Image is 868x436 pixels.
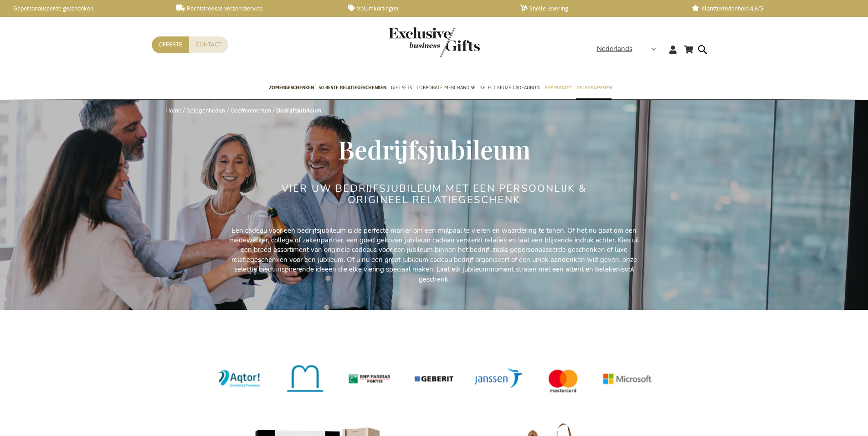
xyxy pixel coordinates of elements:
[389,27,434,57] a: store logo
[480,83,539,92] span: Select Keuze Cadeaubon
[165,107,181,115] a: Home
[318,83,386,92] span: 50 beste relatiegeschenken
[5,5,162,12] a: Gepersonaliseerde geschenken
[176,5,334,12] a: Rechtstreekse verzendservice
[186,107,225,115] a: Gelegenheden
[263,183,605,205] h2: VIER UW BEDRIJFSJUBILEUM MET EEN PERSOONLIJK & ORIGINEEL RELATIEGESCHENK
[269,83,314,92] span: Zomergeschenken
[520,5,677,12] a: Snelle levering
[276,107,321,115] strong: Bedrijfsjubileum
[231,107,271,115] a: Geefmomenten
[597,44,632,54] span: Nederlands
[152,36,189,53] a: Offerte
[544,83,571,92] span: Per Budget
[389,27,480,57] img: Exclusive Business gifts logo
[391,83,412,92] span: Gift Sets
[189,36,228,53] a: Contact
[416,83,476,92] span: Corporate Merchandise
[576,83,611,92] span: Gelegenheden
[692,5,849,12] a: Klanttevredenheid 4,6/5
[597,44,662,54] div: Nederlands
[338,132,530,166] span: Bedrijfsjubileum
[348,5,505,12] a: Volumkortingen
[229,226,639,285] p: Een cadeau voor een bedrijfsjubileum is de perfecte manier om een mijlpaal te vieren en waarderin...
